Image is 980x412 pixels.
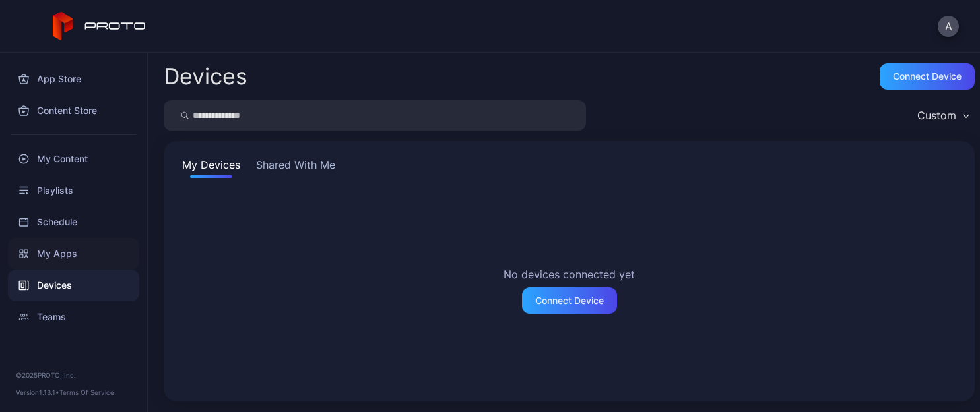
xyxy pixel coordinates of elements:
[504,266,635,282] h2: No devices connected yet
[253,157,338,178] button: Shared With Me
[938,16,959,37] button: A
[893,71,962,82] div: Connect device
[8,270,139,301] a: Devices
[8,238,139,270] a: My Apps
[8,143,139,175] a: My Content
[917,109,956,122] div: Custom
[8,301,139,333] a: Teams
[8,175,139,206] a: Playlists
[59,388,114,396] a: Terms Of Service
[16,370,131,380] div: © 2025 PROTO, Inc.
[180,157,243,178] button: My Devices
[522,287,617,314] button: Connect Device
[911,100,975,131] button: Custom
[8,206,139,238] a: Schedule
[880,63,975,90] button: Connect device
[8,63,139,95] a: App Store
[164,65,247,88] h2: Devices
[535,295,604,306] div: Connect Device
[16,388,59,396] span: Version 1.13.1 •
[8,95,139,127] a: Content Store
